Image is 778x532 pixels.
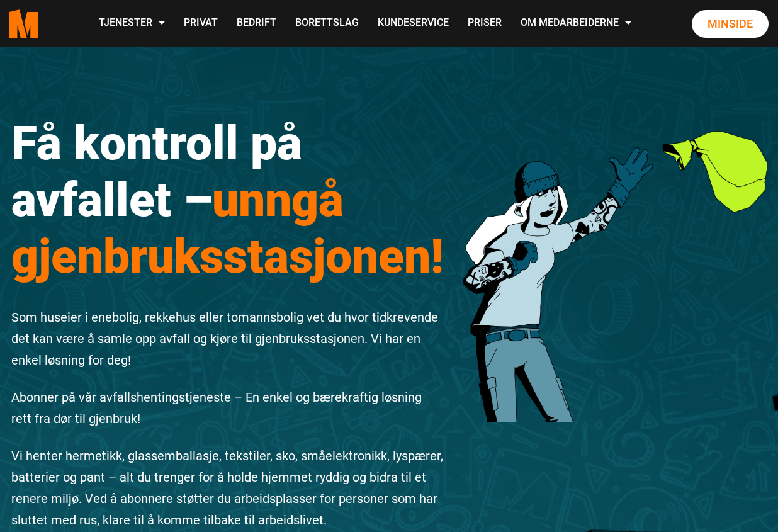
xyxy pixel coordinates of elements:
[11,115,444,285] h1: Få kontroll på avfallet –
[286,1,368,46] a: Borettslag
[11,387,444,429] p: Abonner på vår avfallshentingstjeneste – En enkel og bærekraftig løsning rett fra dør til gjenbruk!
[227,1,286,46] a: Bedrift
[463,86,767,422] img: 201222 Rydde Karakter 3 1
[458,1,511,46] a: Priser
[692,10,769,38] a: Minside
[174,1,227,46] a: Privat
[368,1,458,46] a: Kundeservice
[11,172,444,284] span: unngå gjenbruksstasjonen!
[11,307,444,371] p: Som huseier i enebolig, rekkehus eller tomannsbolig vet du hvor tidkrevende det kan være å samle ...
[511,1,641,46] a: Om Medarbeiderne
[89,1,174,46] a: Tjenester
[11,445,444,531] p: Vi henter hermetikk, glassemballasje, tekstiler, sko, småelektronikk, lyspærer, batterier og pant...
